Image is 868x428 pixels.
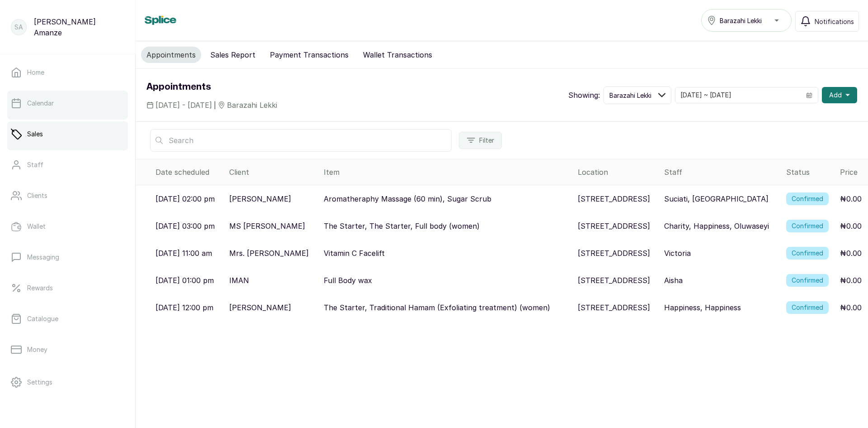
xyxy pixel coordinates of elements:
p: [DATE] 03:00 pm [156,221,215,231]
label: Confirmed [786,274,829,287]
a: Staff [7,152,128,178]
a: Clients [7,183,128,208]
input: Select date [675,87,801,103]
a: Rewards [7,275,128,301]
a: Sales [7,121,128,147]
p: SA [14,23,23,32]
span: Add [829,91,842,100]
p: Sales [27,130,43,139]
span: Barazahi Lekki [609,91,651,100]
p: Wallet [27,222,46,231]
p: Messaging [27,253,59,262]
div: Status [786,167,833,178]
p: Mrs. [PERSON_NAME] [229,248,309,259]
a: Calendar [7,91,128,116]
p: [STREET_ADDRESS] [578,193,650,204]
p: The Starter, Traditional Hamam (Exfoliating treatment) (women) [324,302,550,313]
p: Catalogue [27,314,58,323]
span: Barazahi Lekki [720,16,762,25]
p: Clients [27,191,47,200]
button: Appointments [141,47,201,63]
div: Client [229,167,316,178]
p: ₦0.00 [840,275,862,286]
span: | [214,101,216,110]
a: Catalogue [7,306,128,332]
a: Wallet [7,214,128,239]
p: [PERSON_NAME] Amanze [34,16,124,38]
p: [STREET_ADDRESS] [578,221,650,231]
button: Add [822,87,857,103]
label: Confirmed [786,220,829,232]
button: Filter [459,132,502,149]
a: Home [7,60,128,85]
p: Full Body wax [324,275,372,286]
span: Notifications [815,17,854,26]
p: ₦0.00 [840,248,862,259]
a: Money [7,337,128,362]
p: Charity, Happiness, Oluwaseyi [664,221,769,231]
p: [DATE] 02:00 pm [156,193,215,204]
label: Confirmed [786,247,829,260]
p: Victoria [664,248,691,259]
button: Barazahi Lekki [701,9,792,32]
p: Money [27,345,47,354]
p: [PERSON_NAME] [229,193,291,204]
label: Confirmed [786,301,829,314]
span: Filter [479,136,494,145]
p: [STREET_ADDRESS] [578,275,650,286]
div: Item [324,167,571,178]
input: Search [150,129,452,152]
p: MS [PERSON_NAME] [229,221,305,231]
p: [PERSON_NAME] [229,302,291,313]
p: ₦0.00 [840,302,862,313]
button: Sales Report [205,47,261,63]
button: Payment Transactions [264,47,354,63]
p: Rewards [27,284,53,293]
p: Calendar [27,99,54,108]
div: Price [840,167,864,178]
div: Location [578,167,657,178]
p: ₦0.00 [840,193,862,204]
svg: calendar [806,92,812,98]
p: [STREET_ADDRESS] [578,302,650,313]
p: Happiness, Happiness [664,302,741,313]
p: Settings [27,378,52,387]
button: Notifications [795,11,859,32]
p: Suciati, [GEOGRAPHIC_DATA] [664,193,769,204]
p: [STREET_ADDRESS] [578,248,650,259]
p: Staff [27,160,43,169]
span: Barazahi Lekki [227,100,277,111]
label: Confirmed [786,192,829,205]
p: [DATE] 01:00 pm [156,275,214,286]
p: [DATE] 11:00 am [156,248,212,259]
p: Aisha [664,275,683,286]
p: IMAN [229,275,249,286]
a: Messaging [7,245,128,270]
p: Home [27,68,44,77]
span: [DATE] - [DATE] [156,100,212,111]
p: The Starter, The Starter, Full body (women) [324,221,480,231]
p: ₦0.00 [840,221,862,231]
button: Barazahi Lekki [604,87,671,104]
div: Staff [664,167,779,178]
p: Vitamin C Facelift [324,248,385,259]
a: Settings [7,370,128,395]
p: Aromatheraphy Massage (60 min), Sugar Scrub [324,193,491,204]
h1: Appointments [146,80,277,94]
p: Showing: [568,90,600,101]
button: Wallet Transactions [358,47,438,63]
div: Date scheduled [156,167,222,178]
p: [DATE] 12:00 pm [156,302,213,313]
